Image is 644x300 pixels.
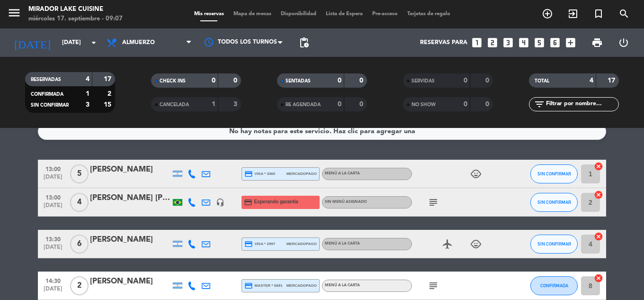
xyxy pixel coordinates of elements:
[276,11,321,17] span: Disponibilidad
[7,6,21,20] i: menu
[485,101,491,108] strong: 0
[286,241,317,247] span: mercadopago
[325,172,360,175] span: MENÚ A LA CARTA
[90,192,170,204] div: [PERSON_NAME] [PERSON_NAME]
[229,11,276,17] span: Mapa de mesas
[486,36,499,49] i: looks_two
[535,79,549,83] span: TOTAL
[608,77,617,84] strong: 17
[549,36,561,49] i: looks_6
[545,99,618,109] input: Filtrar por nombre...
[286,102,321,107] span: RE AGENDADA
[402,11,455,17] span: Tarjetas de regalo
[485,77,491,84] strong: 0
[471,36,483,49] i: looks_one
[7,32,57,53] i: [DATE]
[90,275,170,288] div: [PERSON_NAME]
[160,79,186,83] span: CHECK INS
[321,11,367,17] span: Lista de Espera
[502,36,514,49] i: looks_3
[41,244,65,255] span: [DATE]
[530,235,578,254] button: SIN CONFIRMAR
[591,37,603,48] span: print
[212,77,215,84] strong: 0
[41,275,65,286] span: 14:30
[618,8,630,19] i: search
[160,102,189,107] span: CANCELADA
[212,101,215,108] strong: 1
[593,8,604,19] i: turned_in_not
[428,197,439,208] i: subject
[107,91,113,97] strong: 2
[442,238,453,250] i: airplanemode_active
[244,198,252,207] i: credit_card
[90,164,170,176] div: [PERSON_NAME]
[537,171,571,176] span: SIN CONFIRMAR
[31,92,63,97] span: CONFIRMADA
[567,8,579,19] i: exit_to_app
[229,126,415,137] div: No hay notas para este servicio. Haz clic para agregar una
[359,101,365,108] strong: 0
[564,36,577,49] i: add_box
[41,191,65,202] span: 13:00
[70,193,89,212] span: 4
[298,37,310,48] span: pending_actions
[70,276,89,295] span: 2
[530,193,578,212] button: SIN CONFIRMAR
[325,283,360,287] span: MENÚ A LA CARTA
[367,11,402,17] span: Pre-acceso
[31,77,61,82] span: RESERVADAS
[216,198,224,207] i: headset_mic
[244,170,253,178] i: credit_card
[470,238,482,250] i: child_care
[41,286,65,297] span: [DATE]
[104,101,113,108] strong: 15
[537,241,571,246] span: SIN CONFIRMAR
[530,276,578,295] button: CONFIRMADA
[244,282,283,290] span: master * 6891
[338,101,341,108] strong: 0
[70,164,89,183] span: 5
[70,235,89,254] span: 6
[244,282,253,290] i: credit_card
[286,282,317,289] span: mercadopago
[286,171,317,177] span: mercadopago
[428,280,439,291] i: subject
[41,202,65,213] span: [DATE]
[540,283,568,288] span: CONFIRMADA
[590,77,593,84] strong: 4
[530,164,578,183] button: SIN CONFIRMAR
[534,99,545,110] i: filter_list
[233,101,239,108] strong: 3
[542,8,553,19] i: add_circle_outline
[88,37,99,48] i: arrow_drop_down
[518,36,530,49] i: looks_4
[122,39,155,46] span: Almuerzo
[325,200,367,204] span: Sin menú asignado
[233,77,239,84] strong: 0
[90,234,170,246] div: [PERSON_NAME]
[254,198,298,206] span: Esperando garantía
[325,242,360,245] span: MENÚ A LA CARTA
[41,174,65,185] span: [DATE]
[86,91,89,97] strong: 1
[464,101,467,108] strong: 0
[189,11,229,17] span: Mis reservas
[41,233,65,244] span: 13:30
[594,273,603,283] i: cancel
[594,162,603,171] i: cancel
[533,36,546,49] i: looks_5
[28,14,123,24] div: miércoles 17. septiembre - 09:07
[411,79,435,83] span: SERVIDAS
[470,168,482,180] i: child_care
[244,240,253,248] i: credit_card
[244,170,275,178] span: visa * 3360
[610,28,637,57] div: LOG OUT
[86,76,89,82] strong: 4
[594,232,603,241] i: cancel
[537,200,571,205] span: SIN CONFIRMAR
[244,240,275,248] span: visa * 2997
[618,37,629,48] i: power_settings_new
[420,39,467,46] span: Reservas para
[7,6,21,23] button: menu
